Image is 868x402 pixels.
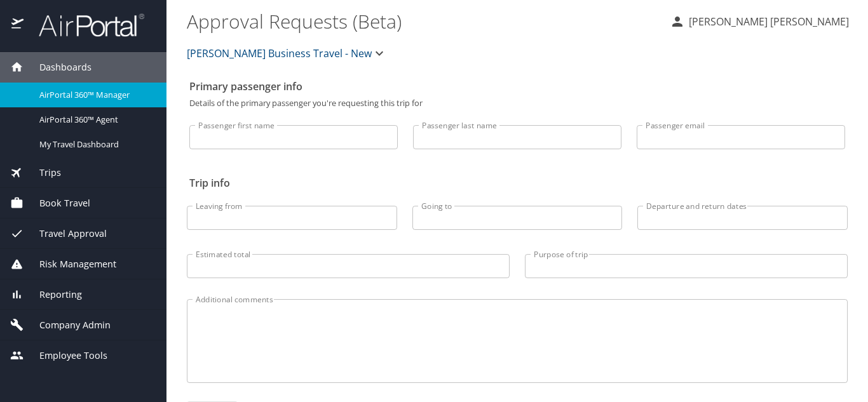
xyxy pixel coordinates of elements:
[39,138,151,151] span: My Travel Dashboard
[24,288,82,302] span: Reporting
[24,227,107,241] span: Travel Approval
[24,60,92,74] span: Dashboards
[189,173,845,193] h2: Trip info
[187,44,372,62] span: [PERSON_NAME] Business Travel - New
[24,166,61,180] span: Trips
[182,41,392,66] button: [PERSON_NAME] Business Travel - New
[24,349,107,363] span: Employee Tools
[685,14,849,29] p: [PERSON_NAME] [PERSON_NAME]
[24,196,90,210] span: Book Travel
[39,89,151,101] span: AirPortal 360™ Manager
[189,76,845,97] h2: Primary passenger info
[24,257,116,271] span: Risk Management
[25,13,144,37] img: airportal-logo.png
[189,99,845,107] p: Details of the primary passenger you're requesting this trip for
[187,1,660,41] h1: Approval Requests (Beta)
[665,10,854,33] button: [PERSON_NAME] [PERSON_NAME]
[39,114,151,126] span: AirPortal 360™ Agent
[11,13,25,37] img: icon-airportal.png
[24,318,111,332] span: Company Admin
